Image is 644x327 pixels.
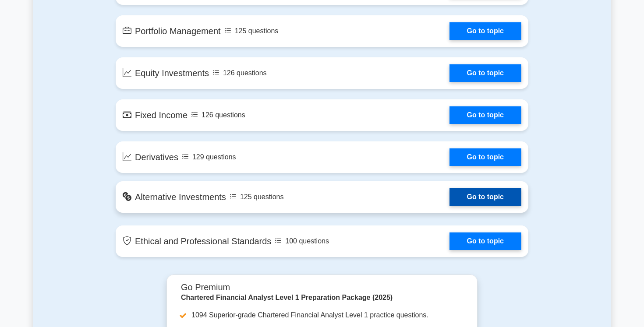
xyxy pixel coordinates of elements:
a: Go to topic [449,22,521,40]
a: Go to topic [449,232,521,250]
a: Go to topic [449,148,521,166]
a: Go to topic [449,64,521,82]
a: Go to topic [449,106,521,124]
a: Go to topic [449,188,521,206]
